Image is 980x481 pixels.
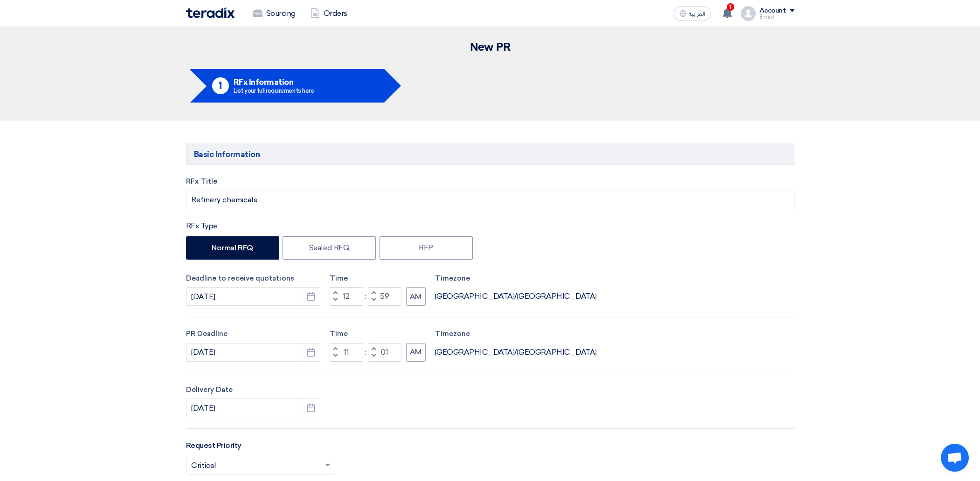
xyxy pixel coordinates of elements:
label: Time [330,273,426,284]
h2: New PR [186,41,794,54]
span: العربية [689,11,705,17]
button: AM [406,287,426,306]
input: Delivery Date [186,399,320,417]
label: Sealed RFQ [283,236,376,260]
h5: Basic Information [186,144,794,165]
img: Teradix logo [186,7,235,18]
input: Hours [330,287,363,306]
label: Deadline to receive quotations [186,273,320,284]
div: 1 [212,77,229,94]
label: Timezone [435,273,597,284]
div: Open chat [941,444,969,472]
div: [GEOGRAPHIC_DATA]/[GEOGRAPHIC_DATA] [435,291,597,302]
a: Orders [303,3,355,24]
input: PR Deadline [186,343,320,362]
div: : [363,347,368,358]
label: RFx Title [186,176,794,187]
div: Emad [759,14,794,20]
input: Hours [330,343,363,362]
button: العربية [674,6,711,21]
img: profile_test.png [741,6,756,21]
input: Minutes [368,287,401,306]
div: List your full requirements here [234,88,314,94]
label: Request Priority [186,440,242,451]
div: RFx Type [186,220,794,232]
label: Normal RFQ [186,236,279,260]
label: Time [330,329,426,339]
button: AM [406,343,426,362]
span: 1 [727,3,734,11]
div: [GEOGRAPHIC_DATA]/[GEOGRAPHIC_DATA] [435,347,597,358]
label: Delivery Date [186,385,320,395]
div: : [363,291,368,302]
input: yyyy-mm-dd [186,287,320,306]
label: PR Deadline [186,329,320,339]
h5: RFx Information [234,78,314,86]
input: Minutes [368,343,401,362]
input: e.g. New ERP System, Server Visualization Project... [186,191,794,209]
label: Timezone [435,329,597,339]
a: Sourcing [246,3,303,24]
div: Account [759,7,786,15]
label: RFP [380,236,473,260]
